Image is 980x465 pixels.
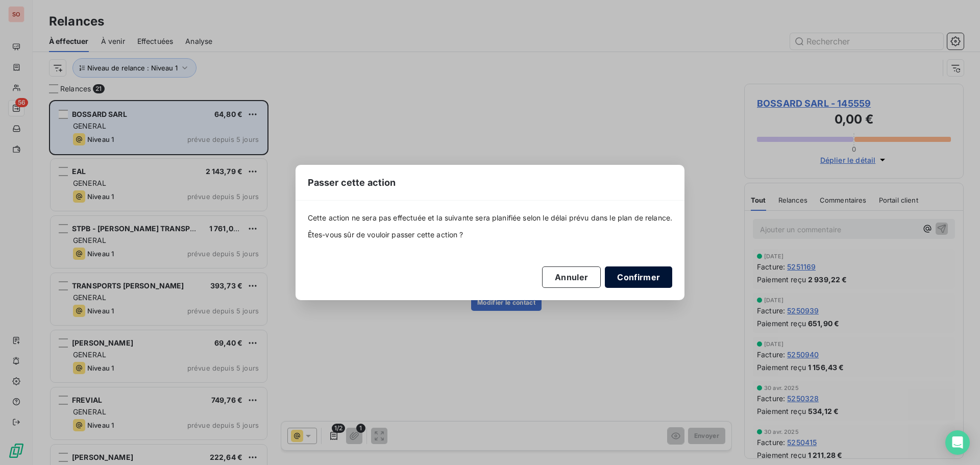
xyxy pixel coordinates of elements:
[945,430,970,455] div: Open Intercom Messenger
[542,266,601,288] button: Annuler
[308,213,673,223] span: Cette action ne sera pas effectuée et la suivante sera planifiée selon le délai prévu dans le pla...
[308,176,396,189] span: Passer cette action
[308,230,673,240] span: Êtes-vous sûr de vouloir passer cette action ?
[605,266,672,288] button: Confirmer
